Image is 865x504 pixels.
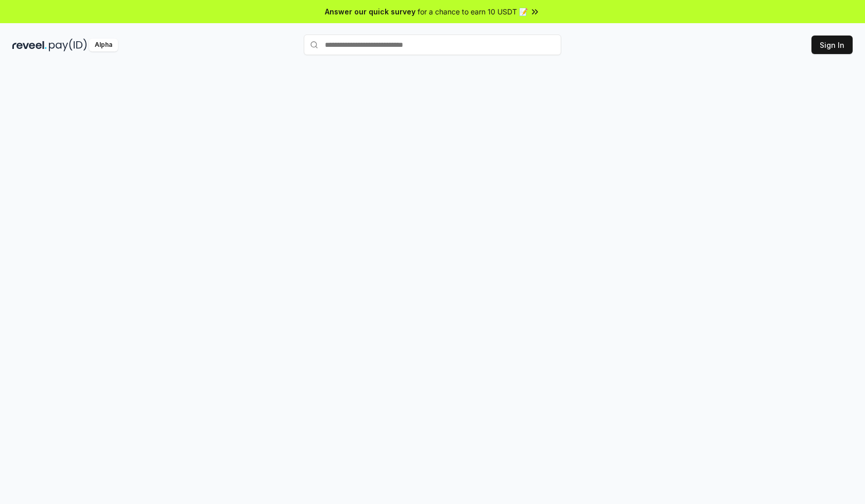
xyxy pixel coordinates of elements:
[811,36,853,54] button: Sign In
[89,39,118,51] div: Alpha
[12,39,47,51] img: reveel_dark
[418,6,528,17] span: for a chance to earn 10 USDT 📝
[325,6,416,17] span: Answer our quick survey
[49,39,87,51] img: pay_id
